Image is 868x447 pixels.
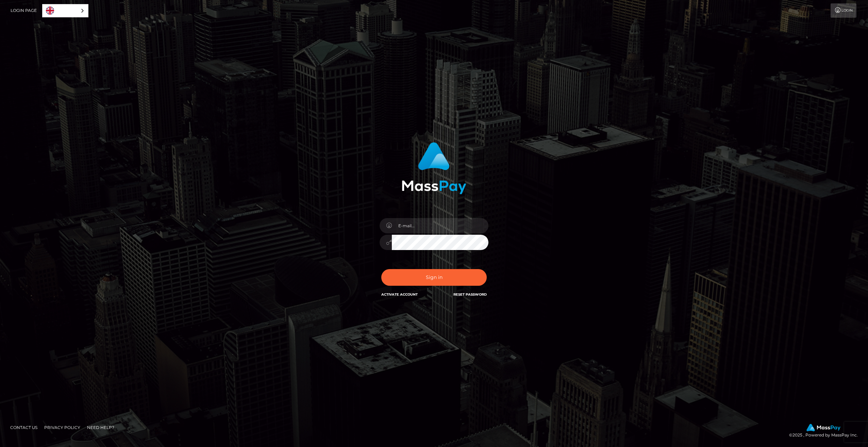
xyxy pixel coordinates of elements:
img: MassPay [806,424,840,431]
button: Sign in [381,269,487,286]
div: © 2025 , Powered by MassPay Inc. [789,424,863,439]
a: Need Help? [84,422,117,433]
a: Login [831,3,856,18]
a: Privacy Policy [41,422,83,433]
a: Contact Us [7,422,40,433]
aside: Language selected: English [42,4,88,17]
div: Language [42,4,88,17]
a: Activate Account [381,292,418,297]
img: MassPay Login [402,142,466,194]
a: Reset Password [453,292,487,297]
input: E-mail... [392,218,488,233]
a: English [43,4,88,17]
a: Login Page [11,3,37,18]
